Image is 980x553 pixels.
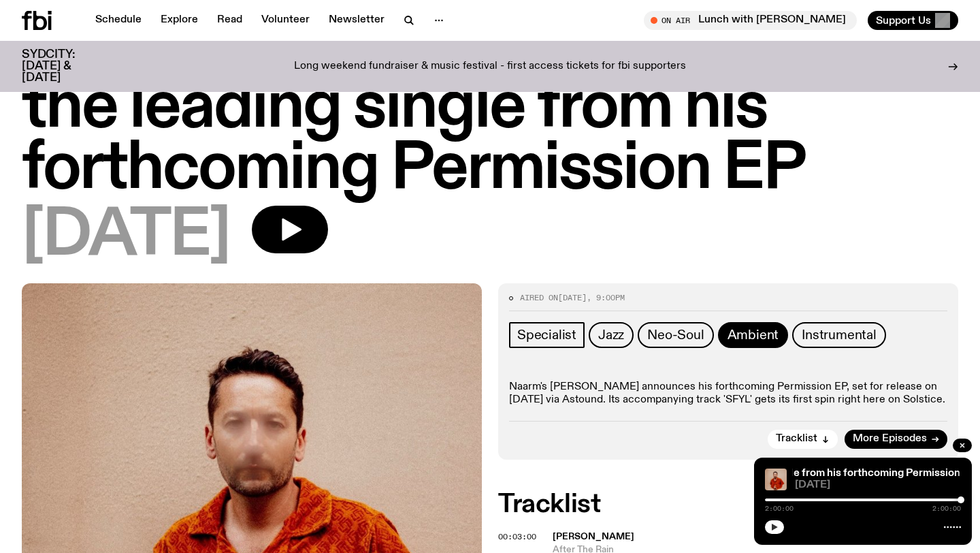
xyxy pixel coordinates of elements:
[587,292,625,303] span: , 9:00pm
[509,322,585,348] a: Specialist
[321,11,393,30] a: Newsletter
[868,11,958,30] button: Support Us
[517,328,576,343] span: Specialist
[87,11,150,30] a: Schedule
[294,61,686,73] p: Long weekend fundraiser & music festival - first access tickets for fbi supporters
[768,430,838,449] button: Tracklist
[644,11,857,30] button: On AirLunch with [PERSON_NAME]
[795,480,961,490] span: [DATE]
[209,11,250,30] a: Read
[22,206,230,267] span: [DATE]
[845,430,947,449] a: More Episodes
[765,469,787,490] img: Alex Watts with a blurred face, mirrored from the chest upward wearing a orange collared shirt be...
[498,492,958,517] h2: Tracklist
[765,505,794,512] span: 2:00:00
[498,533,536,541] button: 00:03:00
[638,322,713,348] a: Neo-Soul
[553,532,634,541] span: [PERSON_NAME]
[589,322,634,348] a: Jazz
[253,11,318,30] a: Volunteer
[876,14,931,27] span: Support Us
[598,328,624,343] span: Jazz
[728,328,779,343] span: Ambient
[22,49,109,84] h3: SYDCITY: [DATE] & [DATE]
[718,322,789,348] a: Ambient
[498,531,536,542] span: 00:03:00
[802,328,877,343] span: Instrumental
[932,505,961,512] span: 2:00:00
[776,434,817,444] span: Tracklist
[792,322,886,348] a: Instrumental
[853,434,927,444] span: More Episodes
[558,292,587,303] span: [DATE]
[520,292,558,303] span: Aired on
[152,11,206,30] a: Explore
[509,381,947,407] p: Naarm's [PERSON_NAME] announces his forthcoming Permission EP, set for release on [DATE] via Asto...
[647,328,704,343] span: Neo-Soul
